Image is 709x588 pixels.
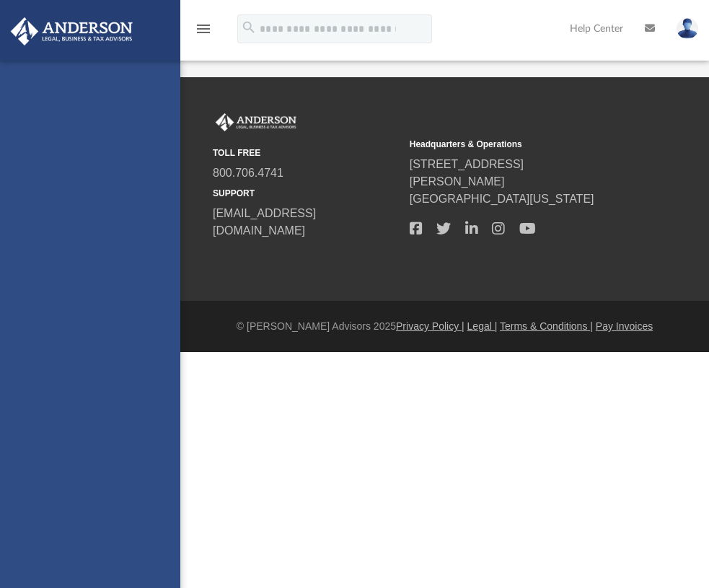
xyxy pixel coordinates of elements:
[467,320,498,332] a: Legal |
[213,113,299,132] img: Anderson Advisors Platinum Portal
[195,27,212,38] a: menu
[213,146,400,159] small: TOLL FREE
[213,187,400,200] small: SUPPORT
[213,207,316,237] a: [EMAIL_ADDRESS][DOMAIN_NAME]
[195,20,212,38] i: menu
[6,17,137,45] img: Anderson Advisors Platinum Portal
[500,320,593,332] a: Terms & Conditions |
[677,18,698,39] img: User Pic
[596,320,653,332] a: Pay Invoices
[241,19,257,35] i: search
[410,138,596,151] small: Headquarters & Operations
[213,167,283,179] a: 800.706.4741
[410,158,524,188] a: [STREET_ADDRESS][PERSON_NAME]
[396,320,464,332] a: Privacy Policy |
[410,193,594,205] a: [GEOGRAPHIC_DATA][US_STATE]
[180,319,709,334] div: © [PERSON_NAME] Advisors 2025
